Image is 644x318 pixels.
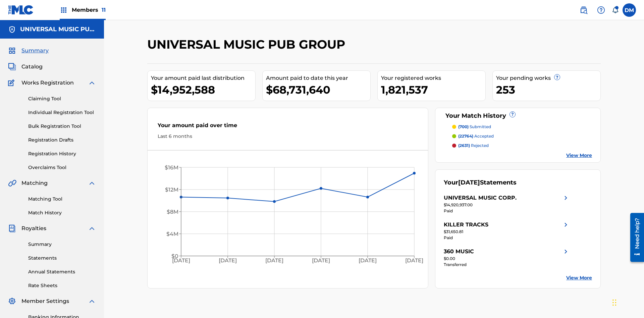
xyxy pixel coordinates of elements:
tspan: [DATE] [172,258,190,264]
div: User Menu [623,3,636,17]
img: expand [88,297,96,305]
p: submitted [458,124,491,130]
span: Member Settings [21,297,69,305]
span: Royalties [21,224,46,232]
div: Drag [612,293,616,313]
div: Transferred [444,262,570,268]
tspan: $0 [171,253,178,259]
p: accepted [458,133,494,139]
a: Annual Statements [28,268,96,275]
div: Paid [444,208,570,214]
img: right chevron icon [562,248,570,256]
div: $0.00 [444,256,570,262]
div: 253 [496,82,600,97]
h2: UNIVERSAL MUSIC PUB GROUP [147,37,348,52]
div: Your amount paid over time [158,121,418,133]
a: (22764) accepted [452,133,592,139]
span: 11 [102,7,106,13]
img: expand [88,224,96,232]
img: Works Registration [8,79,17,87]
a: Rate Sheets [28,282,96,289]
a: 360 MUSICright chevron icon$0.00Transferred [444,248,570,268]
a: View More [566,152,592,159]
a: Overclaims Tool [28,164,96,171]
img: search [580,6,588,14]
span: (700) [458,124,469,129]
div: Amount paid to date this year [266,74,370,82]
a: KILLER TRACKSright chevron icon$31,650.81Paid [444,221,570,241]
a: Individual Registration Tool [28,109,96,116]
tspan: [DATE] [312,258,330,264]
span: ? [510,112,515,117]
span: (22764) [458,134,473,139]
a: Statements [28,255,96,262]
img: Member Settings [8,297,16,305]
div: Paid [444,235,570,241]
div: $31,650.81 [444,229,570,235]
a: Summary [28,241,96,248]
div: Your registered works [381,74,485,82]
tspan: $8M [167,209,178,215]
a: (2631) rejected [452,143,592,149]
div: Last 6 months [158,133,418,140]
p: rejected [458,143,489,149]
div: 1,821,537 [381,82,485,97]
div: Your Statements [444,178,517,187]
div: $68,731,640 [266,82,370,97]
span: [DATE] [458,179,480,186]
a: Public Search [577,3,590,17]
img: Royalties [8,224,16,232]
div: Help [594,3,608,17]
iframe: Chat Widget [610,286,644,318]
span: Summary [21,47,49,55]
img: help [597,6,605,14]
div: UNIVERSAL MUSIC CORP. [444,194,517,202]
tspan: [DATE] [406,258,424,264]
span: (2631) [458,143,470,148]
img: Accounts [8,25,16,34]
tspan: [DATE] [359,258,377,264]
tspan: [DATE] [265,258,283,264]
a: Registration History [28,150,96,157]
img: Top Rightsholders [60,6,68,14]
img: expand [88,179,96,187]
div: $14,952,588 [151,82,255,97]
span: Catalog [21,63,43,71]
div: KILLER TRACKS [444,221,488,229]
img: Catalog [8,63,16,71]
img: MLC Logo [8,5,34,15]
a: Bulk Registration Tool [28,123,96,130]
iframe: Resource Center [625,210,644,265]
div: 360 MUSIC [444,248,474,256]
tspan: $12M [165,187,178,193]
a: (700) submitted [452,124,592,130]
div: Your Match History [444,111,592,120]
img: right chevron icon [562,194,570,202]
a: Matching Tool [28,196,96,203]
img: expand [88,79,96,87]
img: right chevron icon [562,221,570,229]
a: Claiming Tool [28,95,96,102]
tspan: $16M [165,164,178,171]
a: Registration Drafts [28,137,96,144]
a: View More [566,274,592,281]
span: ? [554,74,560,80]
div: $14,920,937.00 [444,202,570,208]
div: Your pending works [496,74,600,82]
img: Summary [8,47,16,55]
a: Match History [28,209,96,216]
div: Your amount paid last distribution [151,74,255,82]
tspan: [DATE] [219,258,237,264]
tspan: $4M [166,231,178,237]
img: Matching [8,179,16,187]
a: SummarySummary [8,47,49,55]
span: Matching [21,179,48,187]
span: Members [72,6,106,14]
a: UNIVERSAL MUSIC CORP.right chevron icon$14,920,937.00Paid [444,194,570,214]
span: Works Registration [21,79,74,87]
h5: UNIVERSAL MUSIC PUB GROUP [20,25,96,33]
a: CatalogCatalog [8,63,43,71]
